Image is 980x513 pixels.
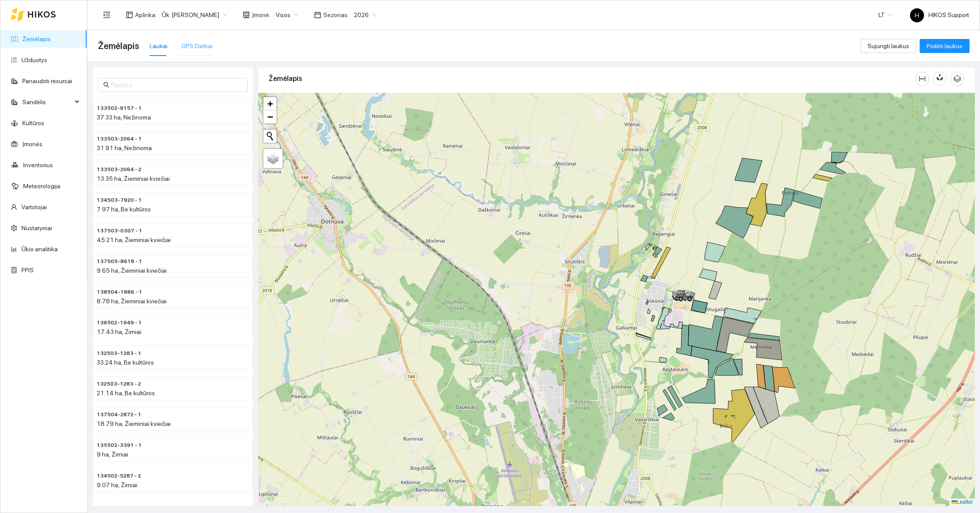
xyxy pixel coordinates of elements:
span: Ūk. Arnoldas Reikertas [162,8,227,21]
span: Įmonė : [252,10,270,20]
a: Ūkio analitika [21,246,58,253]
span: column-width [916,75,929,82]
a: Žemėlapis [22,35,51,42]
a: Zoom in [263,97,276,110]
button: column-width [915,72,929,86]
a: Meteorologija [23,183,60,190]
button: Pridėti laukus [920,39,969,53]
div: Žemėlapis [269,66,915,91]
span: calendar [314,11,321,18]
a: Sujungti laukus [861,42,916,49]
span: HIKOS Support [910,11,969,18]
a: Zoom out [263,110,276,123]
span: 133502-9157 - 1 [97,104,142,112]
span: Aplinka : [135,10,157,20]
button: Sujungti laukus [861,39,916,53]
span: 134502-5287 - 2 [97,472,141,480]
span: 137505-8618 - 1 [97,257,142,266]
span: 132503-1283 - 2 [97,380,141,388]
span: 137504-2872 - 1 [97,411,141,419]
span: 133503-2064 - 1 [97,135,142,143]
span: 2026 [354,8,377,21]
span: 135502-3391 - 1 [97,441,142,450]
a: Pridėti laukus [920,42,969,49]
span: Pridėti laukus [927,41,962,51]
span: H [915,8,919,22]
span: 8.78 ha, Žieminiai kviečiai [97,298,167,305]
a: Vartotojai [21,204,47,211]
span: 21.14 ha, Be kultūros [97,390,155,397]
span: search [103,82,109,88]
span: + [267,98,273,109]
a: Leaflet [952,499,973,505]
a: PPIS [21,267,34,274]
span: 45.21 ha, Žieminiai kviečiai [97,236,171,243]
a: Kultūros [22,119,44,126]
span: Sandėlis [22,93,72,111]
span: 9.07 ha, Žirniai [97,481,137,488]
a: Layers [263,149,283,168]
span: 9.65 ha, Žieminiai kviečiai [97,267,167,274]
span: layout [126,11,133,18]
span: Visos [276,8,298,21]
span: Sujungti laukus [868,41,909,51]
span: 37.33 ha, Nežinoma [97,114,151,121]
div: GPS Darbai [182,41,213,51]
span: menu-fold [103,11,111,19]
input: Paieška [111,80,242,90]
span: 133503-2064 - 2 [97,165,141,174]
span: 134503-7920 - 1 [97,196,142,204]
a: Panaudoti resursai [22,77,72,84]
span: 9 ha, Žirniai [97,451,128,458]
span: 13.35 ha, Žieminiai kviečiai [97,175,170,182]
span: 132503-1283 - 1 [97,349,141,358]
a: Užduotys [21,56,47,63]
a: Įmonės [22,141,42,148]
a: Inventorius [23,162,53,169]
span: shop [243,11,250,18]
a: Nustatymai [21,225,52,232]
div: Laukai [150,41,168,51]
span: Sezonas : [323,10,349,20]
button: Initiate a new search [263,130,276,143]
button: menu-fold [98,6,115,24]
span: 7.97 ha, Be kultūros [97,206,151,213]
span: 137503-0307 - 1 [97,227,142,235]
span: 18.79 ha, Žieminiai kviečiai [97,420,171,427]
span: − [267,111,273,122]
span: 138504-1886 - 1 [97,288,142,296]
span: 33.24 ha, Be kultūros [97,359,154,366]
span: 17.43 ha, Žirniai [97,328,141,335]
span: 31.91 ha, Nežinoma [97,144,152,151]
span: LT [878,8,892,21]
span: 136502-1949 - 1 [97,319,142,327]
span: Žemėlapis [98,39,139,53]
